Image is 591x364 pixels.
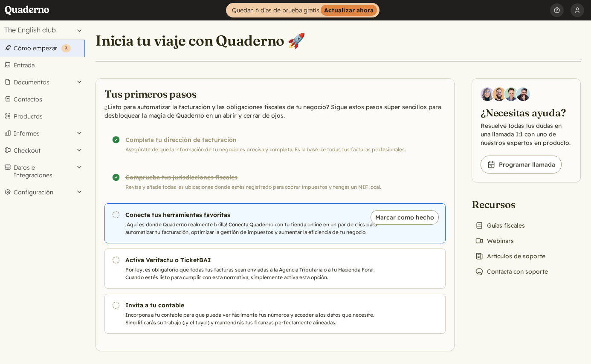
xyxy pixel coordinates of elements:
p: Resuelve todas tus dudas en una llamada 1:1 con uno de nuestros expertos en producto. [481,121,572,147]
img: Ivo Oltmans, Business Developer at Quaderno [504,87,518,101]
h3: Invita a tu contable [125,301,381,309]
a: Artículos de soporte [472,250,549,262]
h1: Inicia tu viaje con Quaderno 🚀 [96,32,305,50]
img: Diana Carrasco, Account Executive at Quaderno [481,87,494,101]
p: Incorpora a tu contable para que pueda ver fácilmente tus números y acceder a los datos que neces... [125,311,381,326]
p: ¡Aquí es donde Quaderno realmente brilla! Conecta Quaderno con tu tienda online en un par de clic... [125,221,381,236]
p: ¿Listo para automatizar la facturación y las obligaciones fiscales de tu negocio? Sigue estos pas... [104,103,446,120]
a: Programar llamada [481,156,562,173]
h3: Conecta tus herramientas favoritas [125,211,381,219]
h2: Recursos [472,198,551,211]
p: Por ley, es obligatorio que todas tus facturas sean enviadas a la Agencia Tributaria o a tu Hacie... [125,266,381,281]
a: Webinars [472,235,517,247]
a: Contacta con soporte [472,266,551,277]
img: Javier Rubio, DevRel at Quaderno [516,87,530,101]
strong: Actualizar ahora [321,5,377,16]
a: Quedan 6 días de prueba gratisActualizar ahora [226,3,380,17]
span: 3 [65,45,67,52]
a: Guías fiscales [472,220,528,231]
a: Activa Verifactu o TicketBAI Por ley, es obligatorio que todas tus facturas sean enviadas a la Ag... [104,248,446,289]
a: Invita a tu contable Incorpora a tu contable para que pueda ver fácilmente tus números y acceder ... [104,294,446,334]
a: Conecta tus herramientas favoritas ¡Aquí es donde Quaderno realmente brilla! Conecta Quaderno con... [104,203,446,243]
h3: Activa Verifactu o TicketBAI [125,256,381,264]
h2: ¿Necesitas ayuda? [481,106,572,120]
img: Jairo Fumero, Account Executive at Quaderno [492,87,506,101]
h2: Tus primeros pasos [104,87,446,101]
button: Marcar como hecho [371,210,439,225]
